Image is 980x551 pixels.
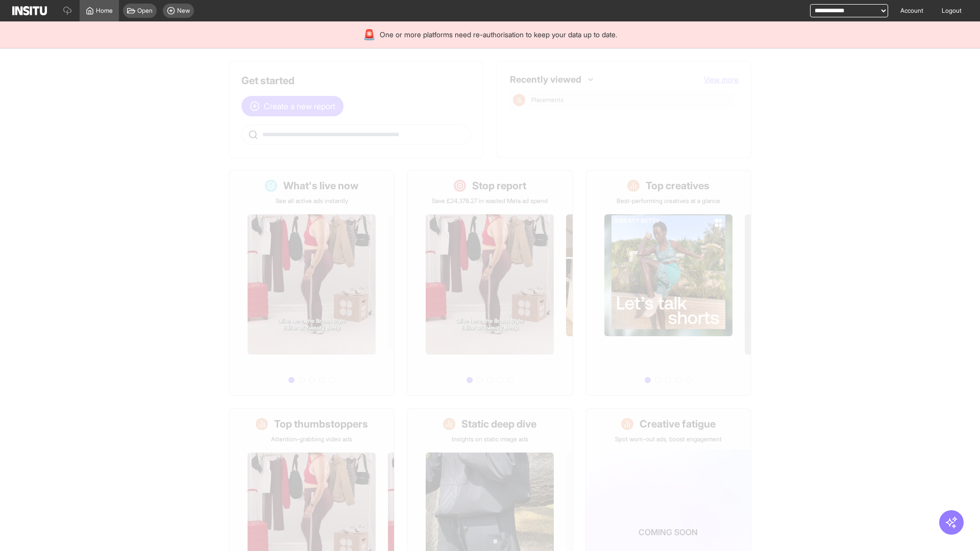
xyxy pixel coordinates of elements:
span: Open [137,7,153,15]
img: Logo [12,6,47,15]
span: Home [96,7,113,15]
div: 🚨 [363,28,376,42]
span: New [177,7,190,15]
span: One or more platforms need re-authorisation to keep your data up to date. [380,30,617,40]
